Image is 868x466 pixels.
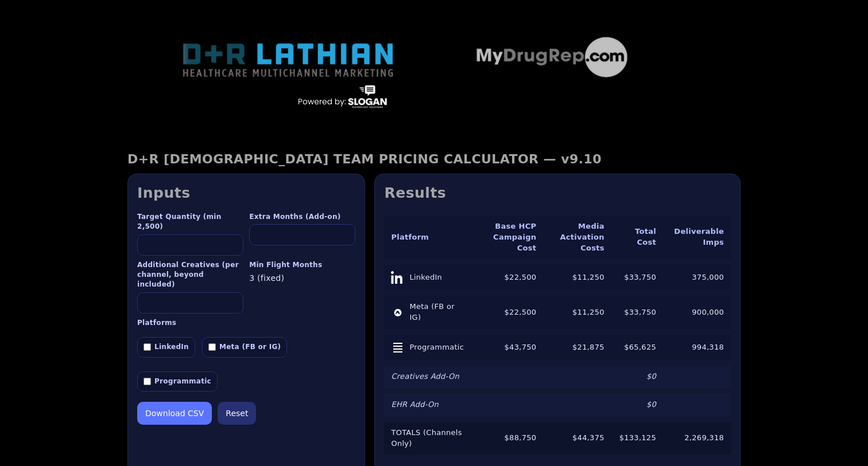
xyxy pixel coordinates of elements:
label: Meta (FB or IG) [202,337,287,357]
td: $22,500 [475,265,544,290]
td: $88,750 [475,422,544,455]
span: Meta (FB or IG) [409,301,467,323]
th: Base HCP Campaign Cost [475,216,544,260]
button: Reset [218,402,256,425]
td: $21,875 [543,335,611,360]
h2: Results [384,183,731,203]
label: Platforms [137,318,355,328]
label: Target Quantity (min 2,500) [137,212,243,232]
td: $44,375 [543,422,611,455]
td: EHR Add-On [384,394,474,416]
label: Programmatic [137,371,218,391]
th: Platform [384,216,474,260]
th: Media Activation Costs [543,216,611,260]
span: Programmatic [409,342,464,353]
td: $0 [611,394,663,416]
h1: D+R [DEMOGRAPHIC_DATA] TEAM PRICING CALCULATOR — v9.10 [127,151,741,167]
input: Programmatic [144,378,151,385]
td: $33,750 [611,265,663,290]
td: $0 [611,366,663,388]
input: LinkedIn [144,343,151,351]
h2: Inputs [137,183,355,203]
label: LinkedIn [137,337,195,357]
td: $43,750 [475,335,544,360]
td: 375,000 [663,265,731,290]
td: $11,250 [543,265,611,290]
label: Min Flight Months [249,260,355,270]
button: Download CSV [137,402,212,425]
td: $11,250 [543,296,611,329]
td: TOTALS (Channels Only) [384,422,474,455]
label: Extra Months (Add-on) [249,212,355,222]
td: 900,000 [663,296,731,329]
td: $33,750 [611,296,663,329]
label: Additional Creatives (per channel, beyond included) [137,260,243,290]
input: Meta (FB or IG) [208,343,216,351]
td: 994,318 [663,335,731,360]
td: 2,269,318 [663,422,731,455]
td: $22,500 [475,296,544,329]
td: Creatives Add-On [384,366,474,388]
th: Deliverable Imps [663,216,731,260]
div: 3 (fixed) [249,272,355,284]
td: $133,125 [611,422,663,455]
th: Total Cost [611,216,663,260]
td: $65,625 [611,335,663,360]
span: LinkedIn [409,272,442,283]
